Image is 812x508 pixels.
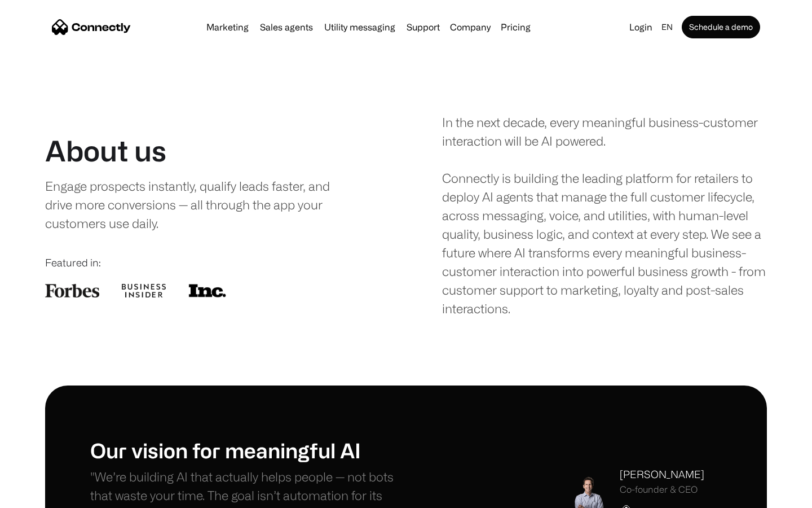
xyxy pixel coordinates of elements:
div: Engage prospects instantly, qualify leads faster, and drive more conversions — all through the ap... [45,177,354,233]
h1: About us [45,134,166,168]
div: Company [450,19,491,35]
a: Pricing [496,23,535,32]
a: Marketing [202,23,253,32]
div: en [661,19,673,35]
a: Utility messaging [320,23,400,32]
ul: Language list [23,488,68,504]
aside: Language selected: English [11,487,68,504]
div: [PERSON_NAME] [620,467,704,482]
a: Login [625,19,657,35]
h1: Our vision for meaningful AI [90,438,406,462]
div: Co-founder & CEO [620,484,704,495]
a: Support [402,23,444,32]
div: In the next decade, every meaningful business-customer interaction will be AI powered. Connectly ... [442,113,767,318]
a: Sales agents [255,23,317,32]
a: Schedule a demo [682,16,760,38]
div: Featured in: [45,255,370,270]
